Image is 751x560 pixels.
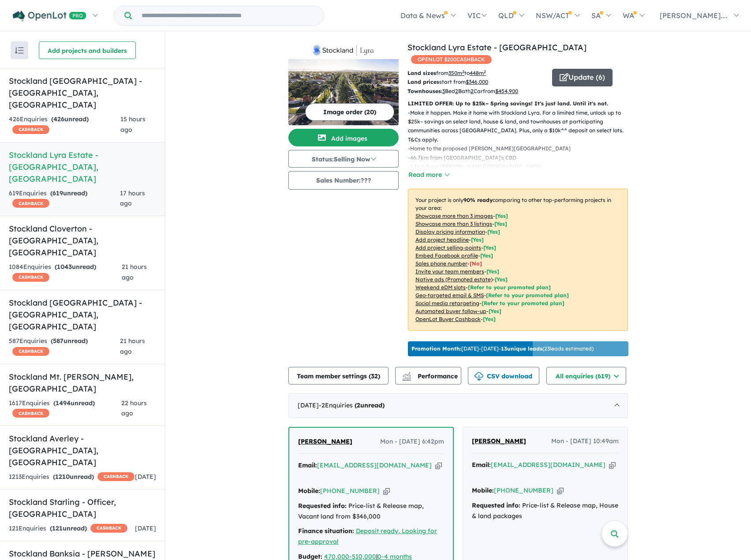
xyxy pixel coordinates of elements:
strong: Mobile: [472,486,494,494]
span: 2 [357,401,360,409]
span: CASHBACK [90,524,127,533]
a: Deposit ready, Looking for pre-approval [298,527,437,545]
b: 90 % ready [463,197,493,203]
h5: Stockland Starling - Officer , [GEOGRAPHIC_DATA] [9,496,156,520]
span: [Refer to your promoted plan] [482,300,564,306]
span: [ Yes ] [480,252,493,259]
span: 1494 [56,399,71,407]
span: [Yes] [489,308,501,314]
u: Add project selling-points [415,244,481,251]
p: - Home to the proposed [PERSON_NAME][GEOGRAPHIC_DATA] [408,144,635,153]
strong: ( unread) [51,337,88,345]
img: sort.svg [15,47,24,54]
a: [EMAIL_ADDRESS][DOMAIN_NAME] [491,461,605,469]
h5: Stockland [GEOGRAPHIC_DATA] - [GEOGRAPHIC_DATA] , [GEOGRAPHIC_DATA] [9,297,156,332]
b: Land sizes [407,70,436,76]
span: CASHBACK [12,273,49,282]
span: [Yes] [483,316,496,322]
span: 121 [52,524,63,532]
strong: Requested info: [472,501,520,509]
span: [DATE] [135,473,156,481]
div: Price-list & Release map, Vacant land from $346,000 [298,501,444,522]
button: Read more [408,170,449,180]
a: [PHONE_NUMBER] [494,486,553,494]
span: OPENLOT $ 200 CASHBACK [411,55,492,64]
img: Stockland Lyra Estate - Beveridge Logo [292,45,395,56]
strong: ( unread) [53,399,95,407]
p: start from [407,78,546,86]
u: Display pricing information [415,228,485,235]
span: [Yes] [495,276,508,283]
img: Stockland Lyra Estate - Beveridge [288,59,399,125]
button: Performance [395,367,461,385]
div: Price-list & Release map, House & land packages [472,500,619,522]
p: Bed Bath Car from [407,87,546,96]
p: Your project is only comparing to other top-performing projects in your area: - - - - - - - - - -... [408,189,628,331]
span: CASHBACK [12,199,49,208]
span: [PERSON_NAME].... [660,11,728,20]
strong: ( unread) [50,189,87,197]
span: 15 hours ago [120,115,146,134]
span: [DATE] [135,524,156,532]
div: 426 Enquir ies [9,114,120,135]
span: Mon - [DATE] 10:49am [551,436,619,447]
p: LIMITED OFFER: Up to $25k~ Spring savings!​ It's just land. Until it's not. [408,99,628,108]
u: Invite your team members [415,268,484,275]
span: 587 [53,337,64,345]
span: CASHBACK [12,125,49,134]
button: Team member settings (32) [288,367,389,385]
strong: Email: [298,461,317,469]
b: Land prices [407,78,439,85]
span: 21 hours ago [122,263,147,281]
span: [ Yes ] [494,220,507,227]
h5: Stockland [GEOGRAPHIC_DATA] - [GEOGRAPHIC_DATA] , [GEOGRAPHIC_DATA] [9,75,156,111]
span: [ Yes ] [471,236,484,243]
img: Openlot PRO Logo White [13,11,86,22]
button: Sales Number:??? [288,171,399,190]
h5: Stockland Lyra Estate - [GEOGRAPHIC_DATA] , [GEOGRAPHIC_DATA] [9,149,156,185]
span: [PERSON_NAME] [472,437,526,445]
h5: Stockland Mt. [PERSON_NAME] , [GEOGRAPHIC_DATA] [9,371,156,395]
span: [PERSON_NAME] [298,437,352,445]
strong: Email: [472,461,491,469]
strong: ( unread) [50,524,87,532]
u: $ 346,000 [466,78,488,85]
button: Update (6) [552,69,613,86]
u: $ 454,900 [495,88,518,94]
span: [ Yes ] [487,228,500,235]
span: 426 [53,115,64,123]
strong: ( unread) [355,401,385,409]
button: All enquiries (619) [546,367,626,385]
span: 32 [371,372,378,380]
button: Image order (20) [305,103,394,121]
sup: 2 [484,69,486,74]
span: CASHBACK [12,347,49,356]
span: 22 hours ago [121,399,147,418]
p: from [407,69,546,78]
u: 350 m [448,70,464,76]
div: 619 Enquir ies [9,188,120,209]
div: 1084 Enquir ies [9,262,122,283]
sup: 2 [462,69,464,74]
strong: ( unread) [55,263,96,271]
button: Status:Selling Now [288,150,399,168]
div: 587 Enquir ies [9,336,120,357]
u: Showcase more than 3 images [415,213,493,219]
button: Copy [435,461,442,470]
a: [EMAIL_ADDRESS][DOMAIN_NAME] [317,461,432,469]
div: 121 Enquir ies [9,523,127,534]
a: [PHONE_NUMBER] [320,487,380,495]
u: Weekend eDM slots [415,284,466,291]
span: 619 [52,189,63,197]
u: 3 [442,88,445,94]
h5: Stockland Cloverton - [GEOGRAPHIC_DATA] , [GEOGRAPHIC_DATA] [9,223,156,258]
u: Social media retargeting [415,300,479,306]
img: bar-chart.svg [402,375,411,381]
div: [DATE] [288,393,628,418]
u: Embed Facebook profile [415,252,478,259]
span: 17 hours ago [120,189,145,208]
u: Native ads (Promoted estate) [415,276,493,283]
strong: Mobile: [298,487,320,495]
strong: ( unread) [53,473,94,481]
